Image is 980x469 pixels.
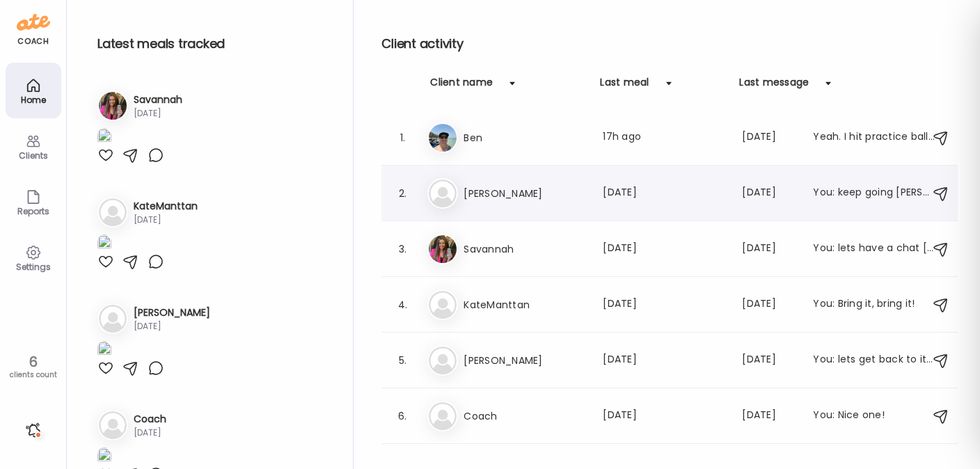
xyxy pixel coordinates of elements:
[134,199,198,214] h3: KateManttan
[813,241,935,257] div: You: lets have a chat [DATE]. I hope you had a great weekedn away!
[813,185,935,202] div: You: keep going [PERSON_NAME] I'm getting a good snapshot
[430,75,493,97] div: Client name
[813,352,935,369] div: You: lets get back to it brother
[8,95,58,104] div: Home
[5,353,61,370] div: 6
[429,124,457,152] img: avatars%2FC0EujpuWT6MhPEPNi8h0msqvixb2
[8,262,58,271] div: Settings
[134,427,166,439] div: [DATE]
[742,352,796,369] div: [DATE]
[464,352,586,369] h3: [PERSON_NAME]
[394,185,411,202] div: 2.
[99,411,127,439] img: bg-avatar-default.svg
[134,107,182,120] div: [DATE]
[97,33,331,54] h2: Latest meals tracked
[429,402,457,430] img: bg-avatar-default.svg
[134,93,182,107] h3: Savannah
[429,347,457,374] img: bg-avatar-default.svg
[394,129,411,146] div: 1.
[394,296,411,313] div: 4.
[742,185,796,202] div: [DATE]
[5,370,61,380] div: clients count
[429,291,457,319] img: bg-avatar-default.svg
[464,296,586,313] h3: KateManttan
[603,185,725,202] div: [DATE]
[742,296,796,313] div: [DATE]
[600,75,649,97] div: Last meal
[134,305,210,320] h3: [PERSON_NAME]
[603,129,725,146] div: 17h ago
[603,408,725,424] div: [DATE]
[813,296,935,313] div: You: Bring it, bring it!
[429,180,457,207] img: bg-avatar-default.svg
[99,92,127,120] img: avatars%2FvV3N1mBCihOXSWmapII1lX3jnZx2
[381,33,958,54] h2: Client activity
[394,241,411,257] div: 3.
[134,214,198,226] div: [DATE]
[742,408,796,424] div: [DATE]
[99,198,127,226] img: bg-avatar-default.svg
[99,305,127,333] img: bg-avatar-default.svg
[8,207,58,216] div: Reports
[17,35,49,47] div: coach
[134,320,210,333] div: [DATE]
[97,447,111,466] img: images%2FLPU30EFYdvgz9wGnu1UFwu0LDzb2%2FXNE30dlG2FWLqoGoDWcg%2FJJjDE5G8LOhcVU9IJ2o8_1080
[394,408,411,424] div: 6.
[8,151,58,160] div: Clients
[742,241,796,257] div: [DATE]
[97,341,111,360] img: images%2F8GGZcUYkYqfnYsbS4NnbSDM2u2x2%2F9aZxa48qEOOklyJK7xUX%2FhCLixuHyh15xmPzwyoZW_1080
[464,241,586,257] h3: Savannah
[739,75,809,97] div: Last message
[813,129,935,146] div: Yeah. I hit practice balls for 50minites at the indoor range. I’m putting weight on [PERSON_NAME]...
[603,241,725,257] div: [DATE]
[464,129,586,146] h3: Ben
[97,234,111,253] img: images%2FAx3BfX4DLvWIkWyUIDkeiHI7a6B3%2FHFkaJPZIC3x540YFhzlj%2FRVih74O2a8jsqN1fXyXf_1080
[429,235,457,263] img: avatars%2FvV3N1mBCihOXSWmapII1lX3jnZx2
[464,408,586,424] h3: Coach
[17,11,50,33] img: ate
[813,408,935,424] div: You: Nice one!
[603,296,725,313] div: [DATE]
[97,128,111,147] img: images%2FvV3N1mBCihOXSWmapII1lX3jnZx2%2FAFAOz0uidA2cVj5rGAX8%2FFjczg2zD24vz5ZN6KPT8_1080
[464,185,586,202] h3: [PERSON_NAME]
[134,412,166,427] h3: Coach
[394,352,411,369] div: 5.
[742,129,796,146] div: [DATE]
[603,352,725,369] div: [DATE]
